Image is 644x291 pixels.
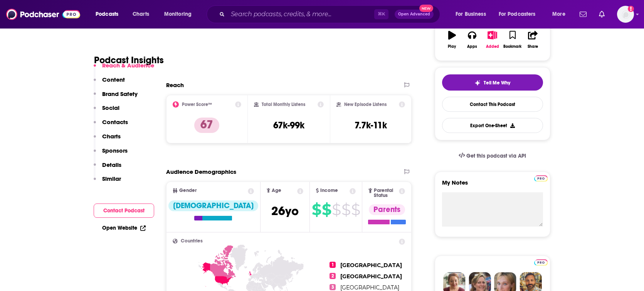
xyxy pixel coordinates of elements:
button: open menu [547,8,575,20]
button: open menu [494,8,547,20]
button: Social [94,104,119,118]
input: Search podcasts, credits, & more... [228,8,374,20]
a: Show notifications dropdown [596,8,608,21]
span: Income [320,188,338,193]
span: Parental Status [374,188,398,198]
span: For Podcasters [499,9,536,20]
p: Reach & Audience [102,62,154,69]
span: More [552,9,565,20]
span: Tell Me Why [484,80,510,86]
button: Show profile menu [617,6,634,23]
h2: New Episode Listens [344,102,387,107]
button: Brand Safety [94,90,138,104]
button: Content [94,76,125,90]
span: $ [351,204,360,216]
h2: Total Monthly Listens [262,102,305,107]
h1: Podcast Insights [94,54,164,66]
span: 3 [330,284,336,290]
button: Apps [462,26,482,54]
button: Share [523,26,543,54]
h2: Power Score™ [182,102,212,107]
div: Added [486,44,499,49]
span: Logged in as scottb4744 [617,6,634,23]
button: Contact Podcast [94,204,154,218]
div: Parents [369,204,405,215]
div: Search podcasts, credits, & more... [214,5,447,23]
span: Gender [179,188,197,193]
p: Charts [102,133,121,140]
button: Contacts [94,118,128,133]
span: [GEOGRAPHIC_DATA] [340,273,402,280]
h3: 7.7k-11k [355,119,387,131]
a: Get this podcast via API [452,146,533,165]
span: New [419,5,433,12]
span: $ [332,204,341,216]
span: Monitoring [164,9,192,20]
span: $ [312,204,321,216]
button: Similar [94,175,121,189]
a: Show notifications dropdown [577,8,590,21]
span: [GEOGRAPHIC_DATA] [340,262,402,269]
button: Open AdvancedNew [395,10,434,19]
button: Export One-Sheet [442,118,543,133]
a: Open Website [102,225,146,231]
span: ⌘ K [374,9,388,19]
span: For Business [456,9,486,20]
span: $ [341,204,350,216]
span: Countries [181,239,203,244]
h2: Reach [166,81,184,89]
img: User Profile [617,6,634,23]
button: Sponsors [94,147,128,161]
button: open menu [90,8,128,20]
button: Charts [94,133,121,147]
span: 26 yo [271,204,299,219]
div: Share [528,44,538,49]
svg: Add a profile image [628,6,634,12]
span: Podcasts [96,9,118,20]
div: [DEMOGRAPHIC_DATA] [168,200,258,211]
span: Get this podcast via API [466,153,526,159]
label: My Notes [442,179,543,192]
div: Play [448,44,456,49]
img: Podchaser Pro [534,175,548,182]
span: [GEOGRAPHIC_DATA] [340,284,399,291]
div: Bookmark [503,44,521,49]
span: 2 [330,273,336,279]
img: Podchaser Pro [534,259,548,266]
button: Details [94,161,121,175]
p: Contacts [102,118,128,126]
span: Charts [133,9,149,20]
p: Content [102,76,125,83]
span: Open Advanced [398,12,430,16]
a: Pro website [534,174,548,182]
button: open menu [450,8,496,20]
p: Sponsors [102,147,128,154]
p: Similar [102,175,121,182]
p: 67 [194,118,219,133]
a: Charts [128,8,154,20]
img: Podchaser - Follow, Share and Rate Podcasts [6,7,80,22]
button: Play [442,26,462,54]
div: Apps [467,44,477,49]
span: $ [322,204,331,216]
button: tell me why sparkleTell Me Why [442,74,543,91]
span: 1 [330,262,336,268]
button: Bookmark [503,26,523,54]
a: Pro website [534,258,548,266]
button: Added [482,26,502,54]
button: open menu [159,8,202,20]
p: Details [102,161,121,168]
a: Contact This Podcast [442,97,543,112]
span: Age [272,188,281,193]
p: Social [102,104,119,111]
h3: 67k-99k [273,119,304,131]
p: Brand Safety [102,90,138,98]
img: tell me why sparkle [474,80,481,86]
h2: Audience Demographics [166,168,236,175]
button: Reach & Audience [94,62,154,76]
